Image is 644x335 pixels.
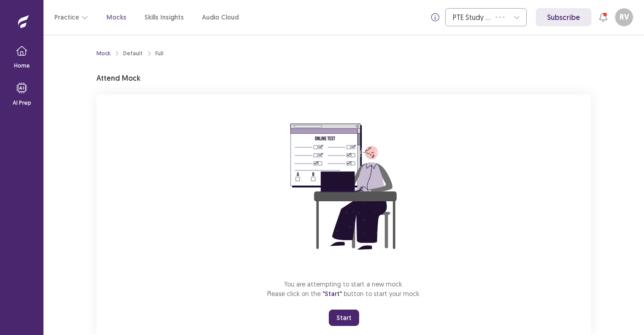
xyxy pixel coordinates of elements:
[96,49,111,58] a: Mock
[123,49,143,58] div: Default
[262,105,425,268] img: attend-mock
[202,13,239,22] a: Audio Cloud
[106,13,126,22] a: Mocks
[267,279,421,299] p: You are attempting to start a new mock. Please click on the button to start your mock.
[14,62,30,70] p: Home
[96,49,163,58] nav: breadcrumb
[536,8,591,26] a: Subscribe
[322,290,342,298] span: "Start"
[155,49,163,58] div: Full
[427,9,443,25] button: info
[329,310,359,326] button: Start
[54,9,88,25] button: Practice
[144,13,184,22] a: Skills Insights
[96,73,140,83] p: Attend Mock
[453,9,491,26] div: PTE Study Centre
[615,8,633,26] button: RV
[13,99,31,107] p: AI Prep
